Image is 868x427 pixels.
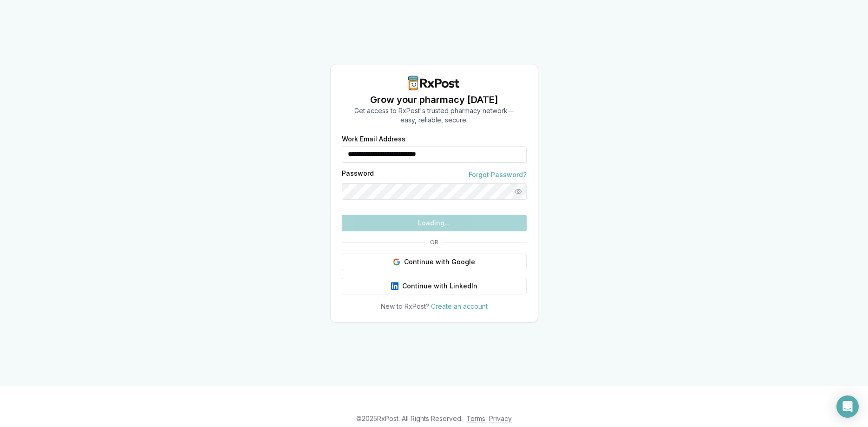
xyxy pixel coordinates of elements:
img: LinkedIn [391,282,398,290]
span: OR [426,239,442,246]
p: Get access to RxPost's trusted pharmacy network— easy, reliable, secure. [354,106,514,125]
span: New to RxPost? [381,302,429,310]
div: Open Intercom Messenger [836,395,859,418]
label: Work Email Address [342,136,527,142]
a: Privacy [489,414,512,422]
button: Show password [510,183,527,200]
a: Create an account [431,302,488,310]
label: Password [342,170,374,179]
a: Forgot Password? [469,170,527,179]
img: RxPost Logo [405,76,464,90]
h1: Grow your pharmacy [DATE] [354,93,514,106]
img: Google [393,258,400,266]
a: Terms [466,414,485,422]
button: Continue with LinkedIn [342,278,527,294]
button: Continue with Google [342,254,527,270]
